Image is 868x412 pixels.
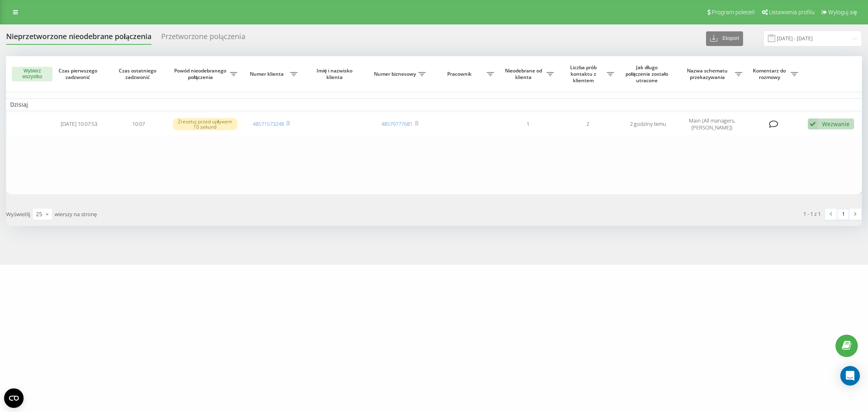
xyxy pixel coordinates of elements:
[381,120,413,127] a: 48579777681
[706,31,743,46] button: Eksport
[682,68,735,80] span: Nazwa schematu przekazywania
[558,113,618,136] td: 2
[712,9,755,15] span: Program poleceń
[4,388,24,408] button: Open CMP widget
[840,366,860,386] div: Open Intercom Messenger
[828,9,857,15] span: Wyloguj się
[36,210,42,218] div: 25
[49,113,109,136] td: [DATE] 10:07:53
[374,71,418,77] span: Numer biznesowy
[562,64,606,83] span: Liczba prób kontaktu z klientem
[109,113,168,136] td: 10:07
[253,120,284,127] a: 48571573248
[618,113,678,136] td: 2 godziny temu
[55,210,97,218] span: wierszy na stronę
[308,68,363,80] span: Imię i nazwisko klienta
[822,120,850,128] div: Wezwanie
[6,99,862,111] td: Dzisiaj
[502,68,547,80] span: Nieodebrane od klienta
[434,71,487,77] span: Pracownik
[173,68,230,80] span: Powód nieodebranego połączenia
[498,113,558,136] td: 1
[678,113,746,136] td: Main (All managers, [PERSON_NAME])
[12,67,52,81] button: Wybierz wszystko
[173,118,237,130] div: Zresetuj przed upływem 10 sekund
[803,210,821,218] div: 1 - 1 z 1
[769,9,815,15] span: Ustawienia profilu
[245,71,290,77] span: Numer klienta
[6,32,151,45] div: Nieprzetworzone nieodebrane połączenia
[6,210,30,218] span: Wyświetlij
[837,208,849,220] a: 1
[116,68,162,80] span: Czas ostatniego zadzwonić
[56,68,102,80] span: Czas pierwszego zadzwonić
[750,68,791,80] span: Komentarz do rozmowy
[161,32,245,45] div: Przetworzone połączenia
[625,64,671,83] span: Jak długo połączenie zostało utracone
